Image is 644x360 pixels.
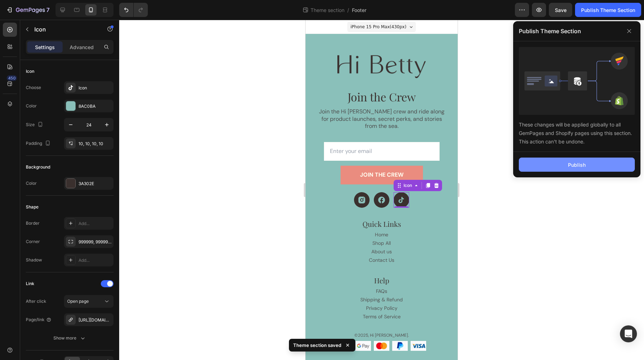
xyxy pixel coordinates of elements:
[119,3,148,17] div: Undo/Redo
[26,139,52,148] div: Padding
[26,298,46,305] div: After click
[26,180,37,187] div: Color
[309,6,346,14] span: Theme section
[67,299,89,304] span: Open page
[79,317,112,323] div: [URL][DOMAIN_NAME][DOMAIN_NAME][PERSON_NAME]
[7,75,17,81] div: 450
[26,120,45,130] div: Size
[26,164,50,170] div: Background
[568,161,586,169] div: Publish
[26,281,34,287] div: Link
[53,335,86,342] div: Show more
[352,6,366,14] span: Footer
[26,257,42,263] div: Shadow
[306,20,458,360] iframe: Design area
[26,317,52,323] div: Page/link
[64,295,114,308] button: Open page
[519,27,581,35] p: Publish Theme Section
[620,325,637,342] div: Open Intercom Messenger
[549,3,572,17] button: Save
[46,6,50,14] p: 7
[26,220,40,226] div: Border
[34,25,94,34] p: Icon
[79,220,112,227] div: Add...
[79,239,112,245] div: 999999, 999999, 999999, 999999
[3,3,53,17] button: 7
[26,204,39,210] div: Shape
[26,68,34,75] div: Icon
[79,85,112,91] div: Icon
[519,158,635,172] button: Publish
[581,6,635,14] div: Publish Theme Section
[26,332,114,344] button: Show more
[70,43,94,51] p: Advanced
[575,3,641,17] button: Publish Theme Section
[555,7,567,13] span: Save
[26,103,37,109] div: Color
[26,238,40,245] div: Corner
[79,257,112,264] div: Add...
[79,181,112,187] div: 3A302E
[293,342,341,349] p: Theme section saved
[347,6,349,14] span: /
[35,43,55,51] p: Settings
[519,115,635,146] div: These changes will be applied globally to all GemPages and Shopify pages using this section. This...
[26,84,41,91] div: Choose
[79,141,112,147] div: 10, 10, 10, 10
[79,103,112,110] div: 8AC0BA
